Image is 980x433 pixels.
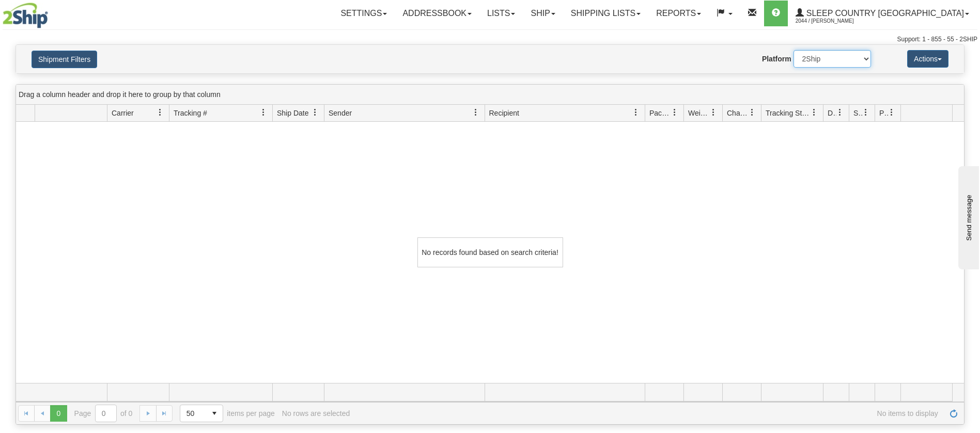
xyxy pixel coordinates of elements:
[627,104,645,121] a: Recipient filter column settings
[174,108,207,118] span: Tracking #
[151,104,169,121] a: Carrier filter column settings
[523,1,563,26] a: Ship
[3,35,977,44] div: Support: 1 - 855 - 55 - 2SHIP
[255,104,272,121] a: Tracking # filter column settings
[766,108,811,118] span: Tracking Status
[50,405,67,422] span: Page 0
[857,104,875,121] a: Shipment Issues filter column settings
[853,108,862,118] span: Shipment Issues
[956,164,979,269] iframe: chat widget
[3,3,48,28] img: logo2044.jpg
[479,1,523,26] a: Lists
[945,405,962,422] a: Refresh
[705,104,722,121] a: Weight filter column settings
[788,1,977,26] a: Sleep Country [GEOGRAPHIC_DATA] 2044 / [PERSON_NAME]
[467,104,485,121] a: Sender filter column settings
[8,9,96,17] div: Send message
[277,108,308,118] span: Ship Date
[649,108,671,118] span: Packages
[907,50,948,68] button: Actions
[74,405,133,422] span: Page of 0
[879,108,888,118] span: Pickup Status
[648,1,709,26] a: Reports
[688,108,710,118] span: Weight
[417,237,563,267] div: No records found based on search criteria!
[395,1,479,26] a: Addressbook
[727,108,749,118] span: Charge
[883,104,900,121] a: Pickup Status filter column settings
[329,108,352,118] span: Sender
[180,405,223,422] span: Page sizes drop down
[805,104,823,121] a: Tracking Status filter column settings
[180,405,275,422] span: items per page
[112,108,134,118] span: Carrier
[357,409,938,418] span: No items to display
[563,1,648,26] a: Shipping lists
[831,104,849,121] a: Delivery Status filter column settings
[282,409,350,418] div: No rows are selected
[666,104,683,121] a: Packages filter column settings
[333,1,395,26] a: Settings
[306,104,324,121] a: Ship Date filter column settings
[828,108,836,118] span: Delivery Status
[206,405,223,422] span: select
[804,9,964,18] span: Sleep Country [GEOGRAPHIC_DATA]
[489,108,519,118] span: Recipient
[796,16,873,26] span: 2044 / [PERSON_NAME]
[32,51,97,68] button: Shipment Filters
[762,54,791,64] label: Platform
[16,85,964,105] div: grid grouping header
[186,408,200,419] span: 50
[743,104,761,121] a: Charge filter column settings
